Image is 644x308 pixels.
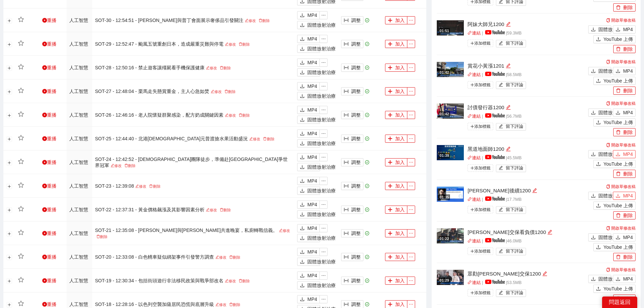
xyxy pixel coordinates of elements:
img: f0ac6807-50fd-4252-977d-2f38de807ad0.jpg [437,145,464,160]
button: 展開行 [7,113,12,118]
font: 加入 [395,18,405,23]
font: 固體放射治療 [598,27,627,32]
button: 省略 [319,82,328,90]
a: 關聯連結 [468,156,481,160]
span: 編輯 [225,42,229,46]
font: 調整 [351,136,361,141]
span: 刪除 [616,88,621,94]
span: 列寬 [344,65,349,71]
font: 重播 [47,112,56,118]
font: 刪除 [623,171,633,176]
button: 下載MP4 [613,25,636,33]
font: 留下評論 [506,166,523,170]
font: 刪除 [223,66,231,70]
span: 遊戲圈 [42,113,47,117]
span: 加 [388,136,392,142]
button: 上傳YouTube 上傳 [593,35,636,43]
font: MP4 [307,131,317,136]
font: 修改 [114,164,122,168]
div: 編輯 [532,187,537,195]
button: 加加入 [385,40,407,48]
font: 重播 [47,160,56,165]
span: 刪除 [124,164,128,167]
button: 省略 [407,16,415,24]
font: 固體放射治療 [307,70,336,75]
button: 刪除刪除 [613,3,636,11]
font: MP4 [623,110,633,115]
span: 下載 [300,131,305,137]
font: 留下評論 [506,82,523,87]
span: 下載 [300,70,305,75]
font: MP4 [307,36,317,42]
font: 加入 [395,160,405,165]
font: 修改 [214,90,222,94]
span: 加 [388,65,392,71]
font: 01:42 [439,70,449,74]
font: 加入 [395,112,405,118]
span: 複製 [606,18,610,22]
button: 下載MP4 [297,177,320,185]
span: 編輯 [506,146,511,151]
button: 上傳YouTube 上傳 [593,118,636,126]
font: 修改 [229,42,236,46]
font: 調整 [351,89,361,94]
font: YouTube 上傳 [603,120,633,125]
span: 下載 [300,155,305,160]
span: 關聯 [468,156,472,160]
button: 省略 [407,87,415,95]
span: 刪除 [616,130,621,135]
font: 01:39 [439,153,449,158]
img: a178efb7-5df5-498f-8b91-369357806c15.jpg [437,20,464,35]
span: 編輯 [245,19,248,22]
button: 下載固體放射治療 [588,109,611,117]
button: 刪除刪除 [613,170,636,178]
font: 刪除 [623,46,633,52]
span: 省略 [407,160,415,165]
font: 調整 [351,160,361,165]
font: YouTube 上傳 [603,78,633,84]
font: 固體放射治療 [307,141,336,146]
button: 列寬調整 [341,87,363,95]
img: yt_logo_rgb_light.a676ea31.png [485,30,505,34]
button: 省略 [407,135,415,143]
span: 編輯 [506,105,511,110]
font: YouTube 上傳 [603,37,633,42]
font: 調整 [351,18,361,23]
button: 加加入 [385,87,407,95]
button: 下載MP4 [297,82,320,90]
button: 下載MP4 [297,58,320,67]
button: 加加入 [385,182,407,190]
a: 關聯連結 [468,114,481,119]
button: 下載固體放射治療 [297,139,320,147]
button: 省略 [319,58,328,67]
span: 複製 [606,143,610,147]
button: 列寬調整 [341,158,363,166]
span: 加 [388,160,392,165]
font: 連結 [472,156,481,160]
font: 開啟草修改稿 [611,60,636,64]
span: 編輯 [135,184,139,188]
span: 省略 [320,108,327,112]
button: 刪除刪除 [613,87,636,95]
font: 調整 [351,112,361,118]
img: yt_logo_rgb_light.a676ea31.png [485,72,505,76]
font: 修改 [229,113,236,117]
button: 列寬調整 [341,64,363,72]
span: 下載 [300,84,305,89]
font: 修改 [210,66,217,70]
div: 編輯 [506,20,511,28]
button: 下載MP4 [613,109,636,117]
font: 固體放射治療 [598,151,627,157]
span: 下載 [591,152,596,157]
font: 重播 [47,41,56,47]
font: 刪除 [242,42,250,46]
font: 開啟草修改稿 [611,18,636,23]
span: 編輯 [499,166,503,171]
font: MP4 [307,107,317,113]
span: 列寬 [344,136,349,142]
button: 列寬調整 [341,40,363,48]
button: 下載固體放射治療 [297,116,320,124]
span: 下載 [300,60,305,66]
button: 省略 [407,158,415,166]
button: 省略 [407,182,415,190]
